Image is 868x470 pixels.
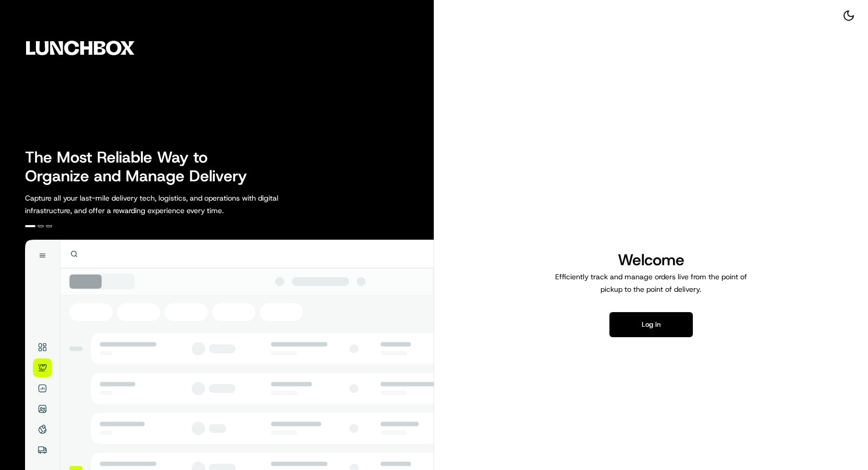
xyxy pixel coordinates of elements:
p: Capture all your last-mile delivery tech, logistics, and operations with digital infrastructure, ... [25,192,325,217]
img: Company Logo [6,6,154,90]
p: Efficiently track and manage orders live from the point of pickup to the point of delivery. [551,270,751,295]
h1: Welcome [551,250,751,270]
button: Log in [609,312,693,337]
h2: The Most Reliable Way to Organize and Manage Delivery [25,148,259,185]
